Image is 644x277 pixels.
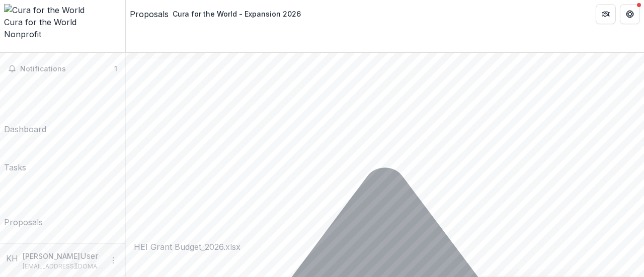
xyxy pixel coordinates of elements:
[4,29,41,39] span: Nonprofit
[4,139,26,173] a: Tasks
[4,16,121,28] div: Cura for the World
[596,4,616,24] button: Partners
[620,4,640,24] button: Get Help
[4,177,43,228] a: Proposals
[4,81,46,135] a: Dashboard
[4,161,26,173] div: Tasks
[4,4,121,16] img: Cura for the World
[114,64,117,73] span: 1
[6,252,19,264] div: Kayla Hansen
[130,7,305,21] nav: breadcrumb
[4,123,46,135] div: Dashboard
[23,251,80,261] p: [PERSON_NAME]
[107,254,119,266] button: More
[134,241,240,253] div: HEI Grant Budget_2026.xlsx
[4,61,121,77] button: Notifications1
[20,65,114,73] span: Notifications
[4,216,43,228] div: Proposals
[23,262,103,271] p: [EMAIL_ADDRESS][DOMAIN_NAME]
[130,8,169,20] a: Proposals
[173,9,301,19] div: Cura for the World - Expansion 2026
[80,250,99,262] p: User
